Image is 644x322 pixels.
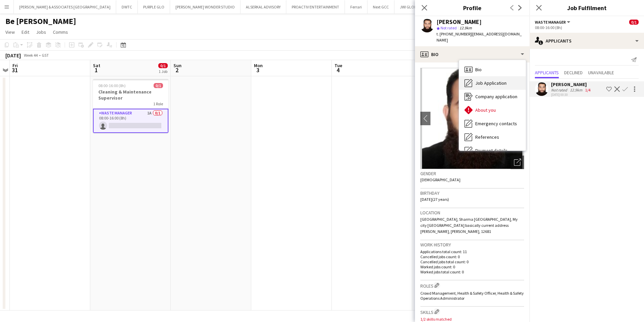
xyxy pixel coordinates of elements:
[420,254,524,259] p: Cancelled jobs count: 0
[415,3,529,12] h3: Profile
[437,31,522,43] span: | [EMAIL_ADDRESS][DOMAIN_NAME]
[475,80,507,86] span: Job Application
[12,62,18,69] span: Fri
[475,107,496,113] span: About you
[420,308,524,315] h3: Skills
[551,92,592,97] div: [DATE] 00:30
[420,68,524,169] img: Crew avatar or photo
[93,62,100,69] span: Sat
[437,31,472,36] span: t. [PHONE_NUMBER]
[420,291,524,301] span: Crowd Management, Health & Safety Officer, Health & Safety Operations Administrator
[475,66,482,73] span: Bio
[420,249,524,254] p: Applications total count: 11
[437,19,482,25] div: [PERSON_NAME]
[475,93,517,100] span: Company application
[458,25,473,30] span: 12.9km
[22,29,29,35] span: Edit
[588,70,614,75] span: Unavailable
[42,53,49,58] div: GST
[459,103,526,117] div: About you
[459,76,526,90] div: Job Application
[441,25,457,30] span: Not rated
[420,190,524,196] h3: Birthday
[93,89,168,101] h3: Cleaning & Maintenance Supervisor
[459,90,526,103] div: Company application
[420,177,460,182] span: [DEMOGRAPHIC_DATA]
[420,317,524,322] p: 1/2 skills matched
[159,69,167,74] div: 1 Job
[116,0,138,14] button: DWTC
[92,66,100,74] span: 1
[415,46,529,62] div: Bio
[551,87,569,92] div: Not rated
[529,3,644,12] h3: Job Fulfilment
[414,66,424,74] span: 5
[5,52,21,59] div: [DATE]
[535,25,639,30] div: 08:00-16:00 (8h)
[36,29,46,35] span: Jobs
[475,147,508,154] span: Payment details
[535,20,566,25] span: Waste Manager
[172,66,182,74] span: 2
[153,101,163,106] span: 1 Role
[11,66,18,74] span: 31
[459,63,526,76] div: Bio
[420,242,524,248] h3: Work history
[367,0,394,14] button: Next GCC
[535,70,559,75] span: Applicants
[14,0,116,14] button: [PERSON_NAME] & ASSOCIATES [GEOGRAPHIC_DATA]
[564,70,583,75] span: Declined
[420,269,524,274] p: Worked jobs total count: 0
[240,0,286,14] button: ALSERKAL ADVISORY
[154,83,163,88] span: 0/1
[93,79,168,133] app-job-card: 08:00-16:00 (8h)0/1Cleaning & Maintenance Supervisor1 RoleWaste Manager1A0/108:00-16:00 (8h)
[569,87,584,92] div: 12.9km
[585,87,590,92] app-skills-label: 1/4
[551,81,592,87] div: [PERSON_NAME]
[253,66,263,74] span: 3
[459,144,526,157] div: Payment details
[93,109,168,133] app-card-role: Waste Manager1A0/108:00-16:00 (8h)
[459,130,526,144] div: References
[459,117,526,130] div: Emergency contacts
[334,62,342,69] span: Tue
[138,0,170,14] button: PURPLE GLO
[158,63,168,68] span: 0/1
[53,29,68,35] span: Comms
[345,0,367,14] button: Ferrari
[420,170,524,177] h3: Gender
[475,134,499,140] span: References
[511,156,524,169] div: Open photos pop-in
[19,28,32,36] a: Edit
[529,33,644,49] div: Applicants
[535,20,571,25] button: Waste Manager
[333,66,342,74] span: 4
[3,28,18,36] a: View
[286,0,345,14] button: PROACTIV ENTERTAINMENT
[173,62,182,69] span: Sun
[420,264,524,269] p: Worked jobs count: 0
[98,83,126,88] span: 08:00-16:00 (8h)
[22,53,39,58] span: Week 44
[420,197,449,202] span: [DATE] (27 years)
[5,16,76,26] h1: Be [PERSON_NAME]
[629,20,639,25] span: 0/1
[5,29,15,35] span: View
[475,120,517,127] span: Emergency contacts
[420,217,518,234] span: [GEOGRAPHIC_DATA], Sharma [GEOGRAPHIC_DATA], My city [GEOGRAPHIC_DATA] basically current address ...
[420,282,524,289] h3: Roles
[50,28,71,36] a: Comms
[170,0,240,14] button: [PERSON_NAME] WONDER STUDIO
[420,259,524,264] p: Cancelled jobs total count: 0
[394,0,427,14] button: JWI GLOBAL
[420,210,524,216] h3: Location
[33,28,49,36] a: Jobs
[254,62,263,69] span: Mon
